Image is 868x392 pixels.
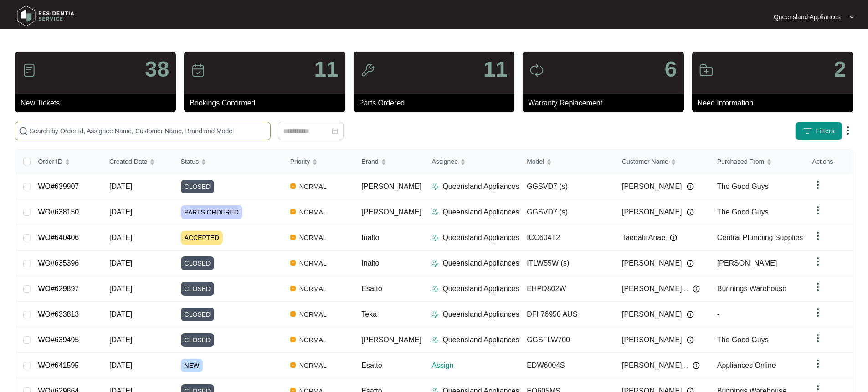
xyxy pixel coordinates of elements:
[442,335,519,345] p: Queensland Appliances
[38,234,79,241] a: WO#640406
[109,336,132,344] span: [DATE]
[812,179,823,190] img: dropdown arrow
[145,58,169,80] p: 38
[834,58,846,80] p: 2
[109,157,147,167] span: Created Date
[622,258,682,269] span: [PERSON_NAME]
[849,15,854,19] img: dropdown arrow
[361,208,421,216] span: [PERSON_NAME]
[359,98,514,109] p: Parts Ordered
[361,157,378,167] span: Brand
[290,286,296,291] img: Vercel Logo
[527,157,544,167] span: Model
[717,183,769,190] span: The Good Guys
[38,336,79,344] a: WO#639495
[361,234,379,241] span: Inalto
[442,309,519,320] p: Queensland Appliances
[519,174,615,199] td: GGSVD7 (s)
[191,63,205,78] img: icon
[296,181,330,192] span: NORMAL
[431,260,439,267] img: Assigner Icon
[296,258,330,269] span: NORMAL
[519,302,615,327] td: DFI 76950 AUS
[622,283,688,294] span: [PERSON_NAME]...
[431,336,439,344] img: Assigner Icon
[190,98,345,109] p: Bookings Confirmed
[687,209,694,216] img: Info icon
[431,183,439,190] img: Assigner Icon
[296,232,330,243] span: NORMAL
[296,335,330,345] span: NORMAL
[296,309,330,320] span: NORMAL
[181,359,203,372] span: NEW
[519,327,615,353] td: GGSFLW700
[805,150,853,174] th: Actions
[14,2,77,30] img: residentia service logo
[290,260,296,266] img: Vercel Logo
[38,183,79,190] a: WO#639907
[424,150,519,174] th: Assignee
[698,98,853,109] p: Need Information
[431,285,439,293] img: Assigner Icon
[290,337,296,342] img: Vercel Logo
[483,58,508,80] p: 11
[687,311,694,318] img: Info icon
[812,205,823,216] img: dropdown arrow
[803,126,812,136] img: filter icon
[296,283,330,294] span: NORMAL
[774,12,841,21] p: Queensland Appliances
[181,333,215,347] span: CLOSED
[519,251,615,276] td: ITLW55W (s)
[442,258,519,269] p: Queensland Appliances
[181,180,215,193] span: CLOSED
[717,259,777,267] span: [PERSON_NAME]
[314,58,338,80] p: 11
[361,310,377,318] span: Teka
[717,234,803,241] span: Central Plumbing Supplies
[431,360,519,371] p: Assign
[38,208,79,216] a: WO#638150
[812,307,823,318] img: dropdown arrow
[717,208,769,216] span: The Good Guys
[361,336,421,344] span: [PERSON_NAME]
[687,183,694,190] img: Info icon
[717,361,776,369] span: Appliances Online
[717,310,719,318] span: -
[812,333,823,344] img: dropdown arrow
[442,232,519,243] p: Queensland Appliances
[109,183,132,190] span: [DATE]
[22,63,36,78] img: icon
[687,260,694,267] img: Info icon
[109,208,132,216] span: [DATE]
[622,232,665,243] span: Taeoalii Anae
[290,183,296,189] img: Vercel Logo
[174,150,283,174] th: Status
[431,209,439,216] img: Assigner Icon
[699,63,714,78] img: icon
[290,157,310,167] span: Priority
[181,256,215,270] span: CLOSED
[528,98,683,109] p: Warranty Replacement
[38,310,79,318] a: WO#633813
[665,58,677,80] p: 6
[361,361,382,369] span: Esatto
[38,157,62,167] span: Order ID
[622,335,682,345] span: [PERSON_NAME]
[109,285,132,293] span: [DATE]
[109,310,132,318] span: [DATE]
[622,309,682,320] span: [PERSON_NAME]
[816,126,835,136] span: Filters
[812,282,823,293] img: dropdown arrow
[31,150,102,174] th: Order ID
[717,157,764,167] span: Purchased From
[181,157,199,167] span: Status
[354,150,424,174] th: Brand
[290,311,296,317] img: Vercel Logo
[296,207,330,218] span: NORMAL
[812,358,823,369] img: dropdown arrow
[181,231,223,245] span: ACCEPTED
[361,285,382,293] span: Esatto
[431,234,439,241] img: Assigner Icon
[181,282,215,296] span: CLOSED
[795,122,842,140] button: filter iconFilters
